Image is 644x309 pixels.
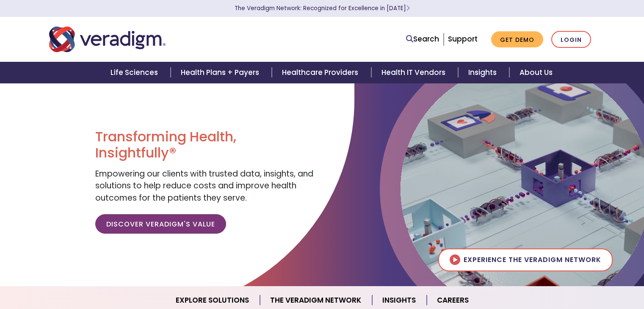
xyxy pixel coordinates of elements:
[509,62,563,83] a: About Us
[551,31,591,48] a: Login
[95,214,226,234] a: Discover Veradigm's Value
[371,62,458,83] a: Health IT Vendors
[491,31,543,48] a: Get Demo
[406,33,439,45] a: Search
[235,4,410,12] a: The Veradigm Network: Recognized for Excellence in [DATE]Learn More
[272,62,371,83] a: Healthcare Providers
[100,62,171,83] a: Life Sciences
[458,62,509,83] a: Insights
[49,25,166,53] img: Veradigm logo
[448,34,478,44] a: Support
[171,62,272,83] a: Health Plans + Payers
[95,129,315,161] h1: Transforming Health, Insightfully®
[406,4,410,12] span: Learn More
[95,168,313,204] span: Empowering our clients with trusted data, insights, and solutions to help reduce costs and improv...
